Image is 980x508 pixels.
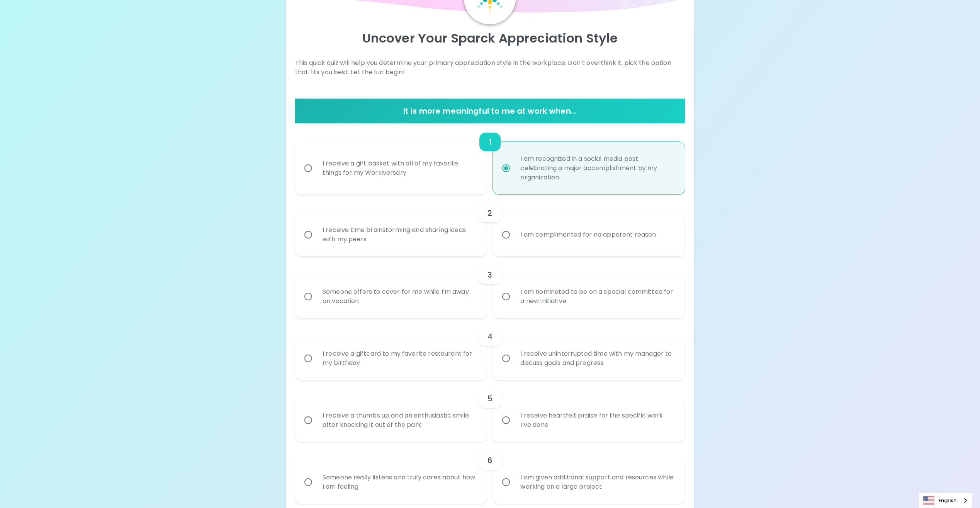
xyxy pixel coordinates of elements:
[295,442,685,504] div: choice-group-check
[514,221,662,249] div: I am complimented for no apparent reason
[487,269,492,281] h6: 3
[316,150,483,187] div: I receive a gift basket with all of my favorite things for my Workiversary
[487,392,493,405] h6: 5
[514,278,681,315] div: I am nominated to be on a special committee for a new initiative
[919,493,972,508] div: Language
[487,454,493,467] h6: 6
[514,402,681,439] div: I receive heartfelt praise for the specific work I’ve done
[295,318,685,380] div: choice-group-check
[919,493,972,508] aside: Language selected: English
[316,402,483,439] div: I receive a thumbs up and an enthusiastic smile after knocking it out of the park
[316,464,483,501] div: Someone really listens and truly cares about how I am feeling
[919,493,972,508] a: English
[514,464,681,501] div: I am given additional support and resources while working on a large project
[487,331,493,343] h6: 4
[295,58,685,77] p: This quick quiz will help you determine your primary appreciation style in the workplace. Don’t o...
[514,145,681,191] div: I am recognized in a social media post celebrating a major accomplishment by my organization
[295,256,685,318] div: choice-group-check
[295,194,685,256] div: choice-group-check
[295,31,685,46] p: Uncover Your Sparck Appreciation Style
[489,136,491,148] h6: 1
[295,123,685,194] div: choice-group-check
[316,216,483,253] div: I receive time brainstorming and sharing ideas with my peers
[514,340,681,377] div: I receive uninterrupted time with my manager to discuss goals and progress
[298,105,682,117] h6: It is more meaningful to me at work when...
[295,380,685,442] div: choice-group-check
[316,340,483,377] div: I receive a giftcard to my favorite restaurant for my birthday
[316,278,483,315] div: Someone offers to cover for me while I’m away on vacation
[487,207,492,219] h6: 2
